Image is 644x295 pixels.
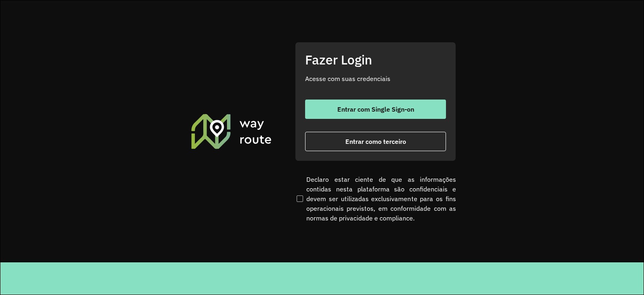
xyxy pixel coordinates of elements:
[305,74,446,83] p: Acesse com suas credenciais
[345,138,406,145] span: Entrar como terceiro
[337,106,414,112] span: Entrar com Single Sign-on
[305,52,446,67] h2: Fazer Login
[295,175,456,223] label: Declaro estar ciente de que as informações contidas nesta plataforma são confidenciais e devem se...
[305,132,446,151] button: button
[190,113,273,150] img: Roteirizador AmbevTech
[305,100,446,119] button: button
